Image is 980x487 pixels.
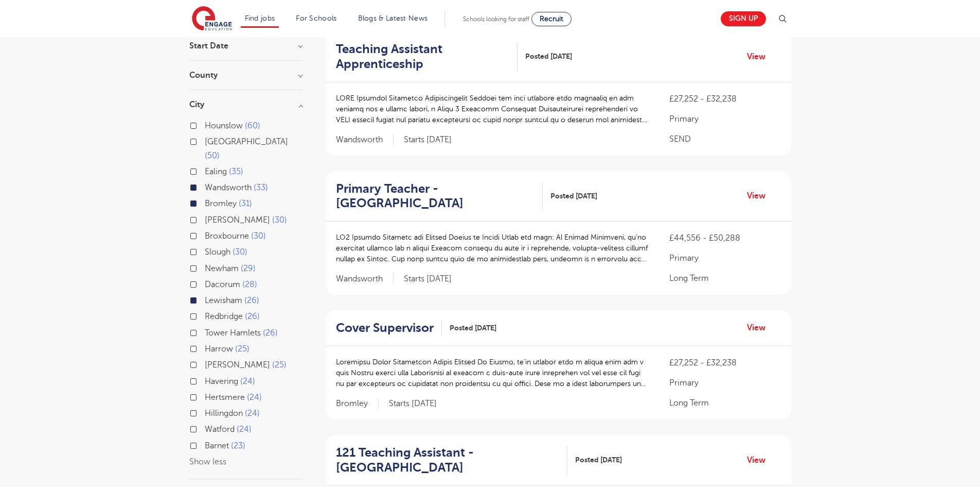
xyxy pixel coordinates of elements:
input: Newham 29 [205,264,211,271]
a: Primary Teacher - [GEOGRAPHIC_DATA] [336,181,543,211]
input: Wandsworth 33 [205,183,211,190]
a: View [747,189,773,203]
span: 24 [237,425,252,434]
span: Schools looking for staff [463,15,529,23]
span: Wandsworth [336,274,394,284]
input: [PERSON_NAME] 30 [205,215,211,222]
img: Engage Education [192,6,232,32]
span: 24 [247,393,262,402]
span: Dacorum [205,280,240,289]
p: Starts [DATE] [389,398,437,409]
h3: City [189,100,302,109]
input: Hounslow 60 [205,121,211,128]
span: Hounslow [205,121,243,130]
input: Havering 24 [205,377,211,383]
span: [PERSON_NAME] [205,215,270,225]
span: Wandsworth [336,135,394,145]
input: [PERSON_NAME] 25 [205,360,211,367]
a: View [747,50,773,63]
span: Posted [DATE] [525,51,572,62]
h3: Start Date [189,42,302,50]
span: Watford [205,425,235,434]
a: View [747,321,773,334]
span: 28 [242,280,257,289]
span: 25 [272,360,287,370]
input: Tower Hamlets 26 [205,328,211,335]
span: Hillingdon [205,409,243,418]
p: £27,252 - £32,238 [669,357,780,369]
p: £27,252 - £32,238 [669,93,780,105]
span: [GEOGRAPHIC_DATA] [205,137,288,146]
a: View [747,454,773,467]
span: 60 [245,121,260,130]
span: 26 [244,296,259,305]
span: 26 [263,328,278,338]
span: Hertsmere [205,393,245,402]
span: Havering [205,377,238,386]
span: 35 [229,167,243,176]
span: Harrow [205,344,233,354]
span: Lewisham [205,296,242,305]
span: 30 [272,215,287,225]
span: Bromley [336,398,379,409]
input: Barnet 23 [205,441,211,448]
p: Starts [DATE] [404,274,452,284]
input: Bromley 31 [205,199,211,206]
input: Watford 24 [205,425,211,431]
span: 50 [205,151,220,160]
p: Starts [DATE] [404,135,452,145]
span: 25 [235,344,250,354]
span: 30 [251,231,266,241]
span: [PERSON_NAME] [205,360,270,370]
span: Ealing [205,167,227,176]
a: Cover Supervisor [336,321,442,335]
a: Recruit [531,12,572,26]
span: Recruit [540,15,563,23]
span: 30 [233,247,247,257]
span: 29 [241,264,256,273]
p: Long Term [669,397,780,409]
a: For Schools [296,14,336,22]
p: Primary [669,377,780,389]
input: Harrow 25 [205,344,211,351]
span: Wandsworth [205,183,252,192]
span: Barnet [205,441,229,450]
input: [GEOGRAPHIC_DATA] 50 [205,137,211,144]
span: Bromley [205,199,237,208]
a: Teaching Assistant Apprenticeship [336,42,518,72]
span: Posted [DATE] [450,323,496,333]
input: Lewisham 26 [205,296,211,303]
p: Primary [669,252,780,264]
span: 23 [231,441,245,450]
span: Newham [205,264,239,273]
span: Tower Hamlets [205,328,261,338]
input: Dacorum 28 [205,280,211,287]
input: Hillingdon 24 [205,409,211,415]
span: Posted [DATE] [575,455,622,465]
p: LO2 Ipsumdo Sitametc adi Elitsed Doeius te Incidi Utlab etd magn: Al Enimad Minimveni, qu’no exer... [336,232,649,264]
span: Posted [DATE] [550,191,597,201]
input: Redbridge 26 [205,312,211,318]
a: 121 Teaching Assistant - [GEOGRAPHIC_DATA] [336,445,568,475]
p: Loremipsu Dolor Sitametcon Adipis Elitsed Do Eiusmo, te’in utlabor etdo m aliqua enim adm v quis ... [336,357,649,389]
h2: Cover Supervisor [336,321,434,335]
p: £44,556 - £50,288 [669,232,780,244]
input: Hertsmere 24 [205,393,211,399]
h2: Teaching Assistant Apprenticeship [336,42,510,72]
span: 31 [239,199,252,208]
span: 26 [245,312,260,321]
span: Slough [205,247,230,257]
a: Blogs & Latest News [358,14,428,22]
p: LORE Ipsumdol Sitametco Adipiscingelit Seddoei tem inci utlabore etdo magnaaliq en adm veniamq no... [336,93,649,125]
span: 24 [240,377,255,386]
span: 24 [245,409,260,418]
input: Ealing 35 [205,167,211,174]
a: Sign up [721,11,766,26]
input: Slough 30 [205,247,211,254]
h2: Primary Teacher - [GEOGRAPHIC_DATA] [336,181,535,211]
button: Show less [189,457,226,466]
span: Redbridge [205,312,243,321]
p: Long Term [669,272,780,284]
h2: 121 Teaching Assistant - [GEOGRAPHIC_DATA] [336,445,560,475]
input: Broxbourne 30 [205,231,211,238]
